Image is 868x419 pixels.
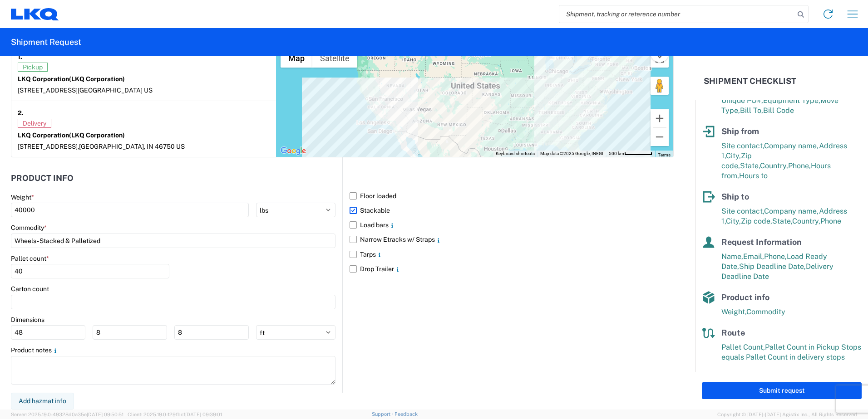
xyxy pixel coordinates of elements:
[764,141,819,150] span: Company name,
[820,217,841,225] span: Phone
[11,346,59,354] label: Product notes
[18,75,125,83] strong: LKQ Corporation
[11,37,81,48] h2: Shipment Request
[350,218,674,232] label: Load bars
[11,285,49,293] label: Carton count
[11,224,47,232] label: Commodity
[721,141,764,150] span: Site contact,
[772,217,792,225] span: State,
[764,207,819,215] span: Company name,
[721,328,745,337] span: Route
[651,128,669,146] button: Zoom out
[69,75,125,83] span: (LKQ Corporation)
[18,119,51,128] span: Delivery
[721,207,764,215] span: Site contact,
[18,107,24,119] strong: 2.
[87,412,123,417] span: [DATE] 09:50:51
[372,411,395,417] a: Support
[11,174,74,183] h2: Product Info
[278,145,308,157] a: Open this area in Google Maps (opens a new window)
[540,151,603,156] span: Map data ©2025 Google, INEGI
[69,132,125,139] span: (LKQ Corporation)
[721,127,759,136] span: Ship from
[763,106,794,115] span: Bill Code
[559,5,794,23] input: Shipment, tracking or reference number
[726,217,741,225] span: City,
[651,109,669,127] button: Zoom in
[174,325,249,340] input: H
[11,316,44,324] label: Dimensions
[312,49,357,68] button: Show satellite imagery
[350,262,674,276] label: Drop Trailer
[350,247,674,262] label: Tarps
[11,412,123,417] span: Server: 2025.19.0-49328d0a35e
[606,151,655,157] button: Map Scale: 500 km per 58 pixels
[350,232,674,247] label: Narrow Etracks w/ Straps
[18,132,125,139] strong: LKQ Corporation
[764,252,787,261] span: Phone,
[792,217,820,225] span: Country,
[721,343,861,361] span: Pallet Count in Pickup Stops equals Pallet Count in delivery stops
[740,161,760,170] span: State,
[128,412,222,417] span: Client: 2025.19.0-129fbcf
[18,143,79,150] span: [STREET_ADDRESS],
[763,96,820,105] span: Equipment Type,
[11,254,49,263] label: Pallet count
[721,343,765,351] span: Pallet Count,
[79,143,185,150] span: [GEOGRAPHIC_DATA], IN 46750 US
[740,106,763,115] span: Bill To,
[721,252,743,261] span: Name,
[11,193,34,201] label: Weight
[78,87,153,94] span: [GEOGRAPHIC_DATA] US
[704,76,796,87] h2: Shipment Checklist
[350,203,674,218] label: Stackable
[717,410,857,419] span: Copyright © [DATE]-[DATE] Agistix Inc., All Rights Reserved
[721,192,749,201] span: Ship to
[281,49,312,68] button: Show street map
[721,292,769,302] span: Product info
[739,262,806,271] span: Ship Deadline Date,
[11,393,74,409] button: Add hazmat info
[651,77,669,95] button: Drag Pegman onto the map to open Street View
[18,51,22,63] strong: 1.
[93,325,167,340] input: W
[760,161,788,170] span: Country,
[350,189,674,203] label: Floor loaded
[721,307,746,316] span: Weight,
[609,151,624,156] span: 500 km
[658,152,671,157] a: Terms
[496,151,535,157] button: Keyboard shortcuts
[185,412,222,417] span: [DATE] 09:39:01
[788,161,811,170] span: Phone,
[11,325,85,340] input: L
[746,307,785,316] span: Commodity
[278,145,308,157] img: Google
[726,151,741,160] span: City,
[18,87,78,94] span: [STREET_ADDRESS]
[721,96,763,105] span: Unique PO#,
[739,171,768,180] span: Hours to
[741,217,772,225] span: Zip code,
[702,382,862,399] button: Submit request
[743,252,764,261] span: Email,
[18,63,48,72] span: Pickup
[395,411,418,417] a: Feedback
[721,237,802,247] span: Request Information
